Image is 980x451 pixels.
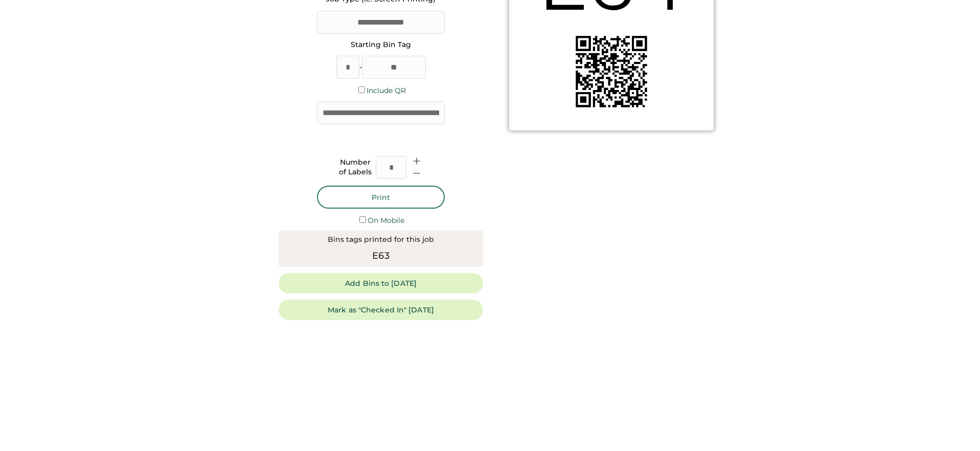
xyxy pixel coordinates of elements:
[368,216,404,225] label: On Mobile
[279,273,483,294] button: Add Bins to [DATE]
[339,157,372,177] div: Number of Labels
[351,40,411,50] div: Starting Bin Tag
[328,235,434,245] div: Bins tags printed for this job
[359,62,362,73] div: -
[372,249,390,263] div: E63
[367,86,406,95] label: Include QR
[279,300,483,320] button: Mark as "Checked In" [DATE]
[317,186,445,209] button: Print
